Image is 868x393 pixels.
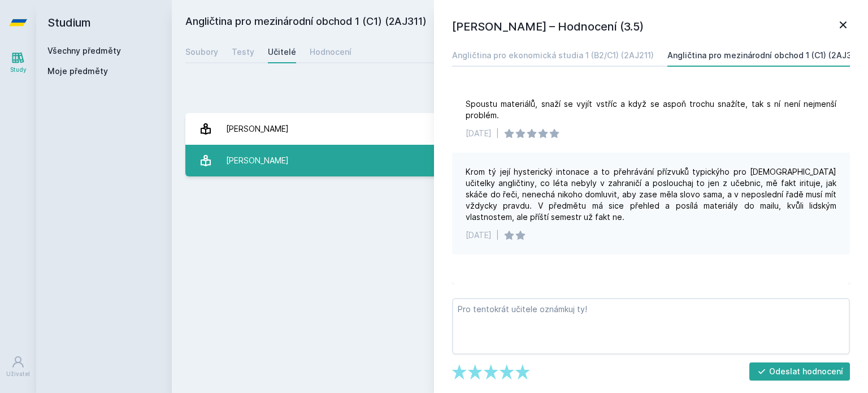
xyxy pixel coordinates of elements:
a: Hodnocení [310,41,351,63]
div: Testy [232,46,254,58]
a: [PERSON_NAME] 2 hodnocení 4.0 [185,145,854,176]
div: Study [10,66,27,74]
span: Moje předměty [47,66,108,77]
a: Učitelé [268,41,296,63]
div: Spoustu materiálů, snaží se vyjít vstříc a když se aspoň trochu snažíte, tak s ní není nejmenší p... [466,98,836,121]
div: Uživatel [6,370,30,378]
div: Krom tý její hysterický intonace a to přehrávání přízvuků typickýho pro [DEMOGRAPHIC_DATA] učitel... [466,166,836,223]
a: Testy [232,41,254,63]
div: [PERSON_NAME] [226,118,289,140]
div: Soubory [185,46,218,58]
a: [PERSON_NAME] 2 hodnocení 3.5 [185,113,854,145]
a: Uživatel [2,349,34,384]
div: [DATE] [466,128,492,139]
div: [PERSON_NAME] [226,149,289,172]
a: Všechny předměty [47,46,121,55]
a: Study [2,45,34,80]
div: Učitelé [268,46,296,58]
h2: Angličtina pro mezinárodní obchod 1 (C1) (2AJ311) [185,14,728,32]
a: Soubory [185,41,218,63]
div: Hodnocení [310,46,351,58]
div: | [496,128,499,139]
